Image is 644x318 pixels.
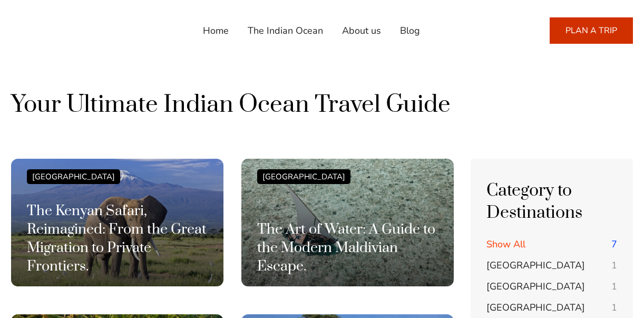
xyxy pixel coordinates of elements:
h1: Your Ultimate Indian Ocean Travel Guide [11,90,633,121]
span: [GEOGRAPHIC_DATA] [486,301,585,314]
a: About us [342,18,381,43]
a: The Indian Ocean [248,18,323,43]
a: Home [203,18,229,43]
a: [GEOGRAPHIC_DATA] 1 [486,280,617,293]
span: [GEOGRAPHIC_DATA] [486,259,585,272]
h3: The Art of Water: A Guide to the Modern Maldivian Escape. [257,220,438,276]
a: [GEOGRAPHIC_DATA] 1 [486,259,617,272]
a: [GEOGRAPHIC_DATA] The Kenyan Safari, Reimagined: From the Great Migration to Private Frontiers. [11,159,223,297]
span: 1 [611,301,617,314]
h4: Category to Destinations [486,180,617,224]
a: Blog [400,18,420,43]
a: PLAN A TRIP [550,17,633,44]
h3: The Kenyan Safari, Reimagined: From the Great Migration to Private Frontiers. [27,202,208,276]
span: [GEOGRAPHIC_DATA] [486,280,585,293]
a: [GEOGRAPHIC_DATA] 1 [486,301,617,314]
span: 1 [611,280,617,293]
span: 7 [611,238,617,251]
span: 1 [611,259,617,272]
div: [GEOGRAPHIC_DATA] [27,169,120,184]
a: Show All 7 [486,238,617,251]
span: Show All [486,238,525,250]
a: [GEOGRAPHIC_DATA] The Art of Water: A Guide to the Modern Maldivian Escape. [241,159,454,297]
div: [GEOGRAPHIC_DATA] [257,169,350,184]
